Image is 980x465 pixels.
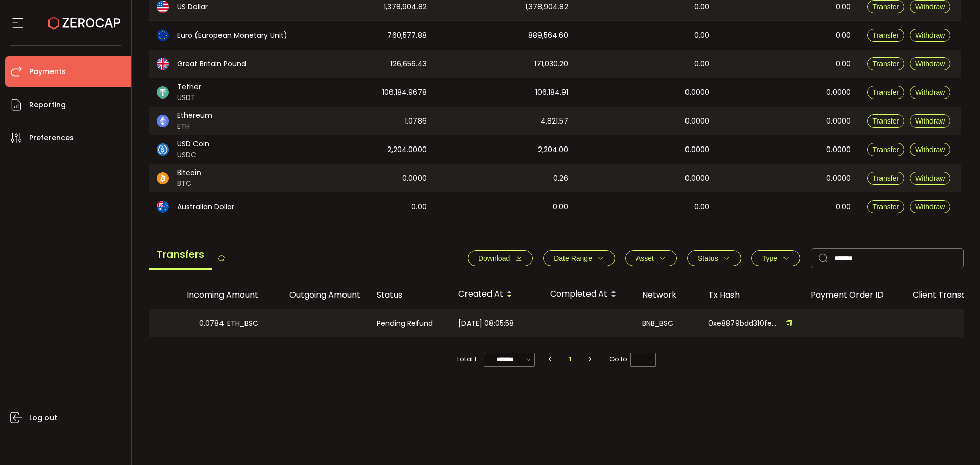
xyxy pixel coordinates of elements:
[694,58,709,70] span: 0.00
[873,145,899,154] span: Transfer
[177,202,234,212] span: Australian Dollar
[377,317,433,329] span: Pending Refund
[553,173,568,184] span: 0.26
[538,144,568,156] span: 2,204.00
[867,86,905,99] button: Transfer
[915,117,945,125] span: Withdraw
[177,150,209,160] span: USDC
[836,58,851,70] span: 0.00
[873,31,899,39] span: Transfer
[915,3,945,11] span: Withdraw
[694,30,709,41] span: 0.00
[29,64,66,79] span: Payments
[915,203,945,211] span: Withdraw
[177,110,212,121] span: Ethereum
[698,254,718,262] span: Status
[157,58,169,70] img: gbp_portfolio.svg
[910,200,950,213] button: Withdraw
[910,57,950,70] button: Withdraw
[177,178,201,189] span: BTC
[873,117,899,125] span: Transfer
[915,60,945,68] span: Withdraw
[468,250,533,266] button: Download
[867,200,905,213] button: Transfer
[687,250,741,266] button: Status
[528,30,568,41] span: 889,564.60
[266,289,369,301] div: Outgoing Amount
[873,174,899,182] span: Transfer
[382,87,427,99] span: 106,184.9678
[861,355,980,465] iframe: Chat Widget
[149,240,212,270] span: Transfers
[541,115,568,127] span: 4,821.57
[836,30,851,41] span: 0.00
[867,143,905,156] button: Transfer
[910,86,950,99] button: Withdraw
[802,289,904,301] div: Payment Order ID
[700,289,802,301] div: Tx Hash
[542,286,634,303] div: Completed At
[554,254,592,262] span: Date Range
[910,143,950,156] button: Withdraw
[826,87,851,99] span: 0.0000
[910,114,950,128] button: Withdraw
[826,144,851,156] span: 0.0000
[535,87,568,99] span: 106,184.91
[29,97,66,112] span: Reporting
[634,289,700,301] div: Network
[915,145,945,154] span: Withdraw
[164,289,266,301] div: Incoming Amount
[836,201,851,213] span: 0.00
[402,173,427,184] span: 0.0000
[867,29,905,42] button: Transfer
[685,115,709,127] span: 0.0000
[708,318,780,329] span: 0xe8879bdd310fec12e53ee82c34b59b721410a76968ad296bad99b35dd2c48aab
[29,410,57,425] span: Log out
[177,121,212,132] span: ETH
[157,115,169,127] img: eth_portfolio.svg
[390,58,427,70] span: 126,656.43
[685,173,709,184] span: 0.0000
[826,173,851,184] span: 0.0000
[177,59,246,69] span: Great Britain Pound
[915,174,945,182] span: Withdraw
[561,352,579,366] li: 1
[405,115,427,127] span: 1.0786
[177,92,201,103] span: USDT
[543,250,615,266] button: Date Range
[227,317,258,329] span: ETH_BSC
[910,172,950,185] button: Withdraw
[685,144,709,156] span: 0.0000
[29,131,74,145] span: Preferences
[177,139,209,150] span: USD Coin
[177,30,287,41] span: Euro (European Monetary Unit)
[525,1,568,13] span: 1,378,904.82
[915,88,945,96] span: Withdraw
[609,352,656,366] span: Go to
[751,250,800,266] button: Type
[157,143,169,156] img: usdc_portfolio.svg
[387,144,427,156] span: 2,204.0000
[873,60,899,68] span: Transfer
[387,30,427,41] span: 760,577.88
[534,58,568,70] span: 171,030.20
[177,167,201,178] span: Bitcoin
[369,289,450,301] div: Status
[384,1,427,13] span: 1,378,904.82
[456,352,476,366] span: Total 1
[157,201,169,213] img: aud_portfolio.svg
[873,3,899,11] span: Transfer
[910,29,950,42] button: Withdraw
[553,201,568,213] span: 0.00
[915,31,945,39] span: Withdraw
[177,2,208,12] span: US Dollar
[873,88,899,96] span: Transfer
[836,1,851,13] span: 0.00
[157,172,169,184] img: btc_portfolio.svg
[694,201,709,213] span: 0.00
[157,86,169,99] img: usdt_portfolio.svg
[762,254,777,262] span: Type
[625,250,677,266] button: Asset
[636,254,654,262] span: Asset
